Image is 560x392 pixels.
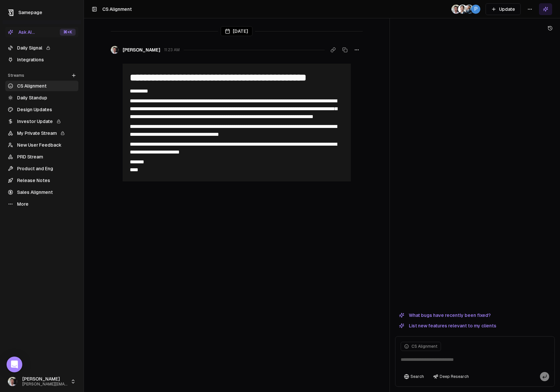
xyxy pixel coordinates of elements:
[5,43,78,53] a: Daily Signal
[22,376,68,382] span: [PERSON_NAME]
[411,344,437,349] span: CS Alignment
[5,175,78,186] a: Release Notes
[7,357,22,372] div: Open Intercom Messenger
[22,382,68,387] span: [PERSON_NAME][EMAIL_ADDRESS]
[5,128,78,138] a: My Private Stream
[18,10,42,15] span: Samepage
[5,152,78,162] a: PRD Stream
[395,322,500,330] button: List new features relevant to my clients
[164,47,180,52] span: 11:23 AM
[5,187,78,197] a: Sales Alignment
[401,372,427,381] button: Search
[465,5,474,14] img: 1695405595226.jpeg
[8,29,35,35] div: Ask AI...
[471,5,480,14] span: P
[5,140,78,150] a: New User Feedback
[486,3,521,15] button: Update
[5,27,78,37] button: Ask AI...⌘+K
[102,7,132,12] span: CS Alignment
[5,104,78,115] a: Design Updates
[5,70,78,81] div: Streams
[60,29,76,36] div: ⌘ +K
[123,47,160,53] span: [PERSON_NAME]
[5,163,78,174] a: Product and Eng
[5,199,78,209] a: More
[111,46,119,54] img: _image
[395,311,495,319] button: What bugs have recently been fixed?
[5,93,78,103] a: Daily Standup
[430,372,472,381] button: Deep Research
[5,374,78,389] button: [PERSON_NAME][PERSON_NAME][EMAIL_ADDRESS]
[221,26,252,36] div: [DATE]
[5,81,78,91] a: CS Alignment
[5,54,78,65] a: Integrations
[5,116,78,127] a: Investor Update
[8,377,17,386] img: _image
[451,5,461,14] img: _image
[458,5,467,14] img: _image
